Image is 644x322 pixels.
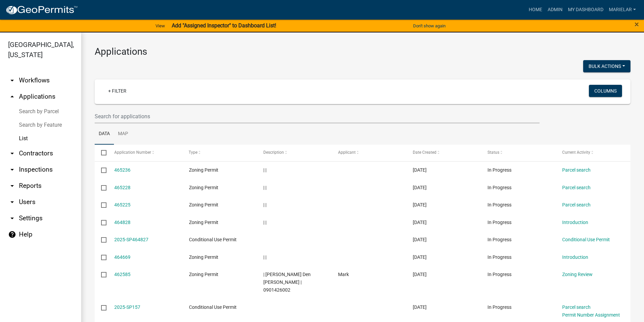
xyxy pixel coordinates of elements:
[263,220,266,225] span: | |
[556,145,630,161] datatable-header-cell: Current Activity
[562,202,591,207] a: Parcel search
[562,167,591,173] a: Parcel search
[263,272,311,293] span: | Mark Den Hollander | 0901426002
[189,202,218,207] span: Zoning Permit
[95,109,540,123] input: Search for applications
[562,304,591,310] a: Parcel search
[189,185,218,190] span: Zoning Permit
[189,220,218,225] span: Zoning Permit
[263,150,284,155] span: Description
[114,272,130,277] a: 462585
[635,20,639,28] button: Close
[487,202,511,207] span: In Progress
[108,145,182,161] datatable-header-cell: Application Number
[413,272,427,277] span: 08/12/2025
[182,145,257,161] datatable-header-cell: Type
[189,254,218,260] span: Zoning Permit
[189,150,198,155] span: Type
[406,145,481,161] datatable-header-cell: Date Created
[562,272,593,277] a: Zoning Review
[114,185,130,190] a: 465228
[263,185,266,190] span: | |
[263,254,266,260] span: | |
[95,123,114,145] a: Data
[413,237,427,242] span: 08/16/2025
[413,220,427,225] span: 08/16/2025
[487,150,499,155] span: Status
[562,150,590,155] span: Current Activity
[257,145,332,161] datatable-header-cell: Description
[114,167,130,173] a: 465236
[189,272,218,277] span: Zoning Permit
[487,272,511,277] span: In Progress
[606,3,639,16] a: marielar
[487,167,511,173] span: In Progress
[172,22,276,29] strong: Add "Assigned Inspector" to Dashboard List!
[589,85,622,97] button: Columns
[562,220,588,225] a: Introduction
[562,185,591,190] a: Parcel search
[526,3,545,16] a: Home
[635,20,639,29] span: ×
[413,202,427,207] span: 08/18/2025
[8,214,16,222] i: arrow_drop_down
[487,254,511,260] span: In Progress
[338,150,356,155] span: Applicant
[413,304,427,310] span: 08/11/2025
[562,312,620,318] a: Permit Number Assignment
[114,150,151,155] span: Application Number
[413,254,427,260] span: 08/15/2025
[114,220,130,225] a: 464828
[114,304,140,310] a: 2025-SP157
[413,150,436,155] span: Date Created
[545,3,565,16] a: Admin
[562,237,610,242] a: Conditional Use Permit
[481,145,556,161] datatable-header-cell: Status
[8,76,16,84] i: arrow_drop_down
[8,230,16,239] i: help
[338,272,349,277] span: Mark
[114,202,130,207] a: 465225
[189,167,218,173] span: Zoning Permit
[114,254,130,260] a: 464669
[8,198,16,206] i: arrow_drop_down
[583,60,630,72] button: Bulk Actions
[8,149,16,157] i: arrow_drop_down
[263,202,266,207] span: | |
[189,237,237,242] span: Conditional Use Permit
[8,182,16,190] i: arrow_drop_down
[95,145,108,161] datatable-header-cell: Select
[153,20,168,31] a: View
[487,220,511,225] span: In Progress
[413,167,427,173] span: 08/18/2025
[413,185,427,190] span: 08/18/2025
[565,3,606,16] a: My Dashboard
[487,185,511,190] span: In Progress
[410,20,448,31] button: Don't show again
[8,93,16,101] i: arrow_drop_up
[487,237,511,242] span: In Progress
[114,123,132,145] a: Map
[332,145,406,161] datatable-header-cell: Applicant
[487,304,511,310] span: In Progress
[103,85,132,97] a: + Filter
[114,237,148,242] a: 2025-SP464827
[189,304,237,310] span: Conditional Use Permit
[8,166,16,174] i: arrow_drop_down
[263,167,266,173] span: | |
[95,46,630,57] h3: Applications
[562,254,588,260] a: Introduction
